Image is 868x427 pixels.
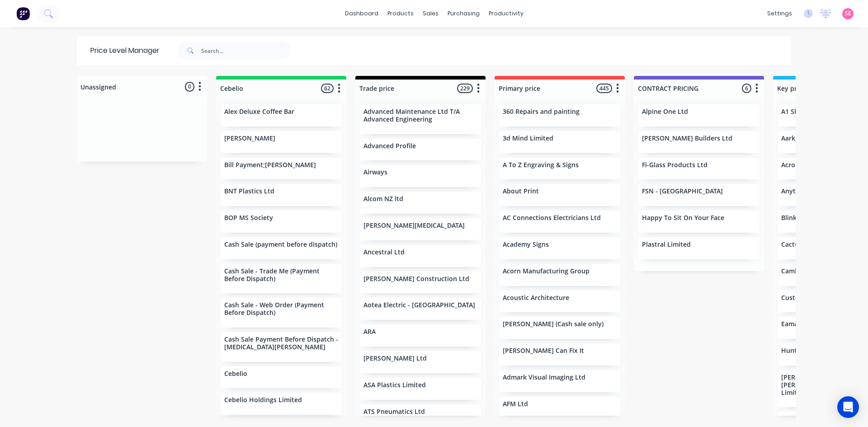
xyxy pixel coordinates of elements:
[503,135,553,142] p: 3d Mind Limited
[360,165,481,187] div: Airways
[484,7,528,20] div: productivity
[360,218,481,240] div: [PERSON_NAME][MEDICAL_DATA]
[360,298,481,320] div: Aotea Electric - [GEOGRAPHIC_DATA]
[363,275,469,283] p: [PERSON_NAME] Construction Ltd
[638,104,759,127] div: Alpine One Ltd
[360,404,481,427] div: ATS Pneumatics Ltd
[16,7,30,20] img: Factory
[77,36,160,65] div: Price Level Manager
[221,298,342,328] div: Cash Sale - Web Order (Payment Before Dispatch)
[224,161,316,169] p: Bill Payment;[PERSON_NAME]
[224,370,247,378] p: Cebelio
[781,294,867,302] p: Custom Cutting Formes Ltd
[360,272,481,294] div: [PERSON_NAME] Construction Ltd
[360,139,481,161] div: Advanced Profile
[221,211,342,233] div: BOP MS Society
[837,396,859,418] div: Open Intercom Messenger
[363,408,425,416] p: ATS Pneumatics Ltd
[185,82,194,91] span: 0
[499,264,620,286] div: Acorn Manufacturing Group
[443,7,484,20] div: purchasing
[499,317,620,339] div: [PERSON_NAME] (Cash sale only)
[642,214,724,222] p: Happy To Sit On Your Face
[360,324,481,347] div: ARA
[224,336,338,351] p: Cash Sale Payment Before Dispatch - [MEDICAL_DATA][PERSON_NAME]
[224,241,337,249] p: Cash Sale (payment before dispatch)
[638,184,759,206] div: FSN - [GEOGRAPHIC_DATA]
[201,42,291,60] input: Search...
[221,184,342,206] div: BNT Plastics Ltd
[781,415,858,423] p: [PERSON_NAME] Limited
[503,241,549,249] p: Academy Signs
[383,7,418,20] div: products
[360,245,481,267] div: Ancestral Ltd
[221,332,342,362] div: Cash Sale Payment Before Dispatch - [MEDICAL_DATA][PERSON_NAME]
[499,158,620,180] div: A To Z Engraving & Signs
[360,351,481,373] div: [PERSON_NAME] Ltd
[360,104,481,134] div: Advanced Maintenance Ltd T/A Advanced Engineering
[781,161,825,169] p: Acron Plastics
[79,82,116,92] div: Unassigned
[363,249,405,256] p: Ancestral Ltd
[224,267,338,283] p: Cash Sale - Trade Me (Payment Before Dispatch)
[363,108,477,123] p: Advanced Maintenance Ltd T/A Advanced Engineering
[363,222,465,230] p: [PERSON_NAME][MEDICAL_DATA]
[638,237,759,259] div: Plastral Limited
[221,366,342,389] div: Cebelio
[418,7,443,20] div: sales
[781,188,844,195] p: Anything Acrylic Ltd
[360,378,481,400] div: ASA Plastics Limited
[638,158,759,180] div: Fi-Glass Products Ltd
[363,169,387,176] p: Airways
[781,135,854,142] p: Aarkim Plastics Limited
[503,374,585,381] p: Admark Visual Imaging Ltd
[224,188,274,195] p: BNT Plastics Ltd
[499,131,620,153] div: 3d Mind Limited
[499,211,620,233] div: AC Connections Electricians Ltd
[224,396,302,404] p: Cebelio Holdings Limited
[363,195,403,203] p: Alcom NZ ltd
[642,188,723,195] p: FSN - [GEOGRAPHIC_DATA]
[499,237,620,259] div: Academy Signs
[503,161,579,169] p: A To Z Engraving & Signs
[340,7,383,20] a: dashboard
[781,214,819,222] p: Blink Design
[642,241,691,249] p: Plastral Limited
[503,320,604,328] p: [PERSON_NAME] (Cash sale only)
[638,131,759,153] div: [PERSON_NAME] Builders Ltd
[221,104,342,127] div: Alex Deluxe Coffee Bar
[221,131,342,153] div: [PERSON_NAME]
[221,264,342,294] div: Cash Sale - Trade Me (Payment Before Dispatch)
[221,237,342,259] div: Cash Sale (payment before dispatch)
[224,108,294,116] p: Alex Deluxe Coffee Bar
[503,267,590,275] p: Acorn Manufacturing Group
[642,135,732,142] p: [PERSON_NAME] Builders Ltd
[221,158,342,180] div: Bill Payment;[PERSON_NAME]
[503,400,528,408] p: AFM Ltd
[499,184,620,206] div: About Print
[781,108,829,116] p: A1 Showers Ltd
[763,7,797,20] div: settings
[503,108,580,116] p: 360 Repairs and painting
[363,355,427,362] p: [PERSON_NAME] Ltd
[638,211,759,233] div: Happy To Sit On Your Face
[642,161,708,169] p: Fi-Glass Products Ltd
[503,214,601,222] p: AC Connections Electricians Ltd
[781,347,833,355] p: Huntsman Boats
[360,192,481,214] div: Alcom NZ ltd
[845,9,851,18] span: SE
[363,328,376,336] p: ARA
[781,267,849,275] p: Cambrian Plastics Ltd
[503,294,569,302] p: Acoustic Architecture
[499,104,620,127] div: 360 Repairs and painting
[363,381,426,389] p: ASA Plastics Limited
[781,320,849,328] p: Eamar Plastics NZ Ltd
[499,343,620,366] div: [PERSON_NAME] Can Fix It
[224,301,338,317] p: Cash Sale - Web Order (Payment Before Dispatch)
[224,214,273,222] p: BOP MS Society
[499,397,620,419] div: AFM Ltd
[503,188,539,195] p: About Print
[363,142,416,150] p: Advanced Profile
[499,370,620,392] div: Admark Visual Imaging Ltd
[503,347,584,355] p: [PERSON_NAME] Can Fix It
